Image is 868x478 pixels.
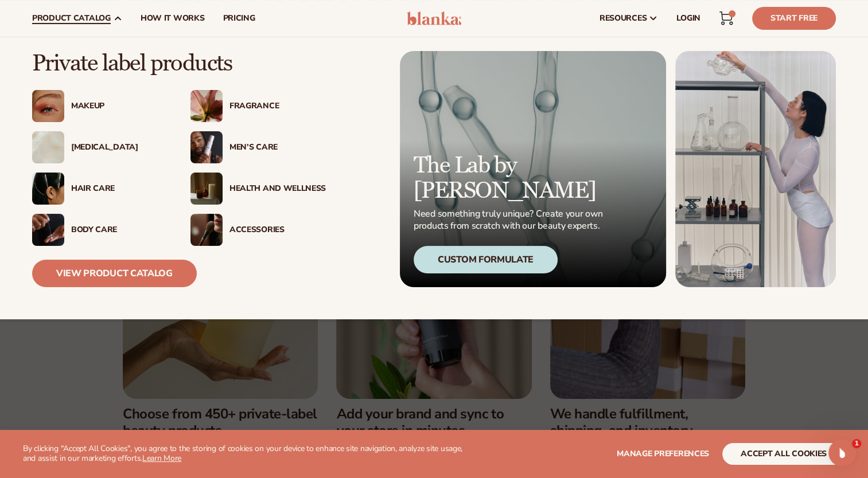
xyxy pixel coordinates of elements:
div: Hair Care [71,184,168,194]
button: Manage preferences [617,443,709,465]
img: Female with glitter eye makeup. [32,90,64,122]
div: Body Care [71,225,168,235]
a: Female with makeup brush. Accessories [190,214,326,246]
span: product catalog [32,14,111,23]
img: Female with makeup brush. [190,214,223,246]
p: By clicking "Accept All Cookies", you agree to the storing of cookies on your device to enhance s... [23,444,471,464]
div: [MEDICAL_DATA] [71,143,168,152]
div: Men’s Care [229,143,326,152]
img: Pink blooming flower. [190,90,223,122]
a: Cream moisturizer swatch. [MEDICAL_DATA] [32,131,168,163]
a: Female with glitter eye makeup. Makeup [32,90,168,122]
div: Makeup [71,101,168,111]
div: Accessories [229,225,326,235]
p: Need something truly unique? Create your own products from scratch with our beauty experts. [414,208,606,232]
iframe: Intercom live chat [828,439,856,467]
span: How It Works [141,14,205,23]
img: Male hand applying moisturizer. [32,214,64,246]
div: Custom Formulate [414,246,558,273]
a: Female hair pulled back with clips. Hair Care [32,173,168,205]
img: Cream moisturizer swatch. [32,131,64,163]
div: Fragrance [229,101,326,111]
a: Candles and incense on table. Health And Wellness [190,173,326,205]
a: Start Free [752,7,836,30]
span: LOGIN [676,14,700,23]
button: accept all cookies [722,443,845,465]
a: Pink blooming flower. Fragrance [190,90,326,122]
img: Male holding moisturizer bottle. [190,131,223,163]
a: Microscopic product formula. The Lab by [PERSON_NAME] Need something truly unique? Create your ow... [400,51,666,287]
a: View Product Catalog [32,260,197,287]
img: Female in lab with equipment. [675,51,836,287]
p: Private label products [32,51,326,76]
span: pricing [223,14,255,23]
img: logo [407,11,461,25]
a: Learn More [142,453,181,464]
div: Health And Wellness [229,184,326,194]
a: Male holding moisturizer bottle. Men’s Care [190,131,326,163]
p: The Lab by [PERSON_NAME] [414,153,606,203]
span: 1 [852,439,861,448]
img: Female hair pulled back with clips. [32,173,64,205]
img: Candles and incense on table. [190,173,223,205]
span: resources [600,14,647,23]
a: Male hand applying moisturizer. Body Care [32,214,168,246]
span: Manage preferences [617,448,709,459]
